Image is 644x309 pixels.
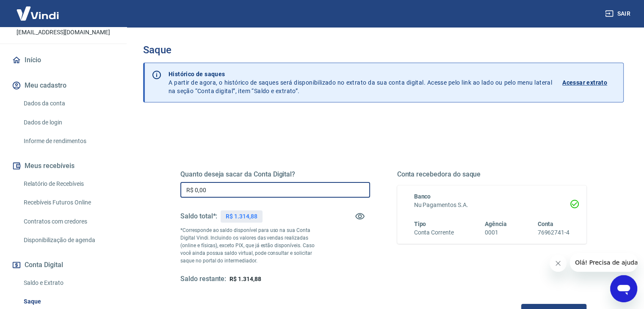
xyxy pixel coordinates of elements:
[550,255,567,272] iframe: Fechar mensagem
[20,175,116,193] a: Relatório de Recebíveis
[20,132,116,150] a: Informe de rendimentos
[537,221,553,227] span: Conta
[570,253,637,272] iframe: Mensagem da empresa
[180,226,323,265] p: *Corresponde ao saldo disponível para uso na sua Conta Digital Vindi. Incluindo os valores das ve...
[169,70,552,78] p: Histórico de saques
[226,212,257,221] p: R$ 1.314,88
[20,274,116,292] a: Saldo e Extrato
[20,114,116,131] a: Dados de login
[537,228,569,237] h6: 76962741-4
[10,256,116,274] button: Conta Digital
[397,170,587,179] h5: Conta recebedora do saque
[414,221,426,227] span: Tipo
[17,28,110,37] p: [EMAIL_ADDRESS][DOMAIN_NAME]
[20,194,116,211] a: Recebíveis Futuros Online
[603,6,634,22] button: Sair
[10,76,116,95] button: Meu cadastro
[20,95,116,112] a: Dados da conta
[5,6,71,13] span: Olá! Precisa de ajuda?
[180,275,226,284] h5: Saldo restante:
[414,228,454,237] h6: Conta Corrente
[180,170,370,179] h5: Quanto deseja sacar da Conta Digital?
[485,228,507,237] h6: 0001
[169,70,552,95] p: A partir de agora, o histórico de saques será disponibilizado no extrato da sua conta digital. Ac...
[20,232,116,249] a: Disponibilização de agenda
[10,51,116,69] a: Início
[562,70,616,95] a: Acessar extrato
[20,213,116,230] a: Contratos com credores
[414,201,570,210] h6: Nu Pagamentos S.A.
[10,157,116,175] button: Meus recebíveis
[485,221,507,227] span: Agência
[180,212,217,221] h5: Saldo total*:
[610,275,637,302] iframe: Botão para abrir a janela de mensagens
[562,78,607,87] p: Acessar extrato
[143,44,624,56] h3: Saque
[414,193,431,200] span: Banco
[10,0,65,26] img: Vindi
[229,276,261,282] span: R$ 1.314,88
